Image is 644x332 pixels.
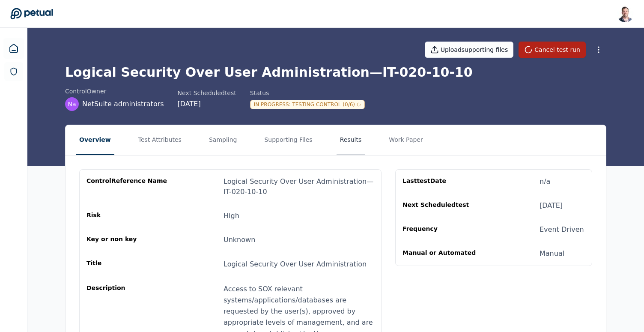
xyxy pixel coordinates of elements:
div: High [224,211,239,221]
button: Results [337,125,365,155]
span: NetSuite administrators [82,99,164,109]
div: Frequency [402,224,485,235]
button: Supporting Files [261,125,316,155]
div: Next Scheduled test [178,89,236,97]
div: [DATE] [540,200,563,211]
button: Overview [76,125,114,155]
div: Key or non key [86,235,169,245]
a: SOC 1 Reports [4,62,23,81]
span: Logical Security Over User Administration [224,260,367,268]
div: In Progress : Testing Control (0/6) [250,100,365,109]
div: Manual or Automated [402,248,485,259]
a: Go to Dashboard [10,8,53,20]
div: [DATE] [178,99,236,109]
span: Na [68,100,76,108]
div: Logical Security Over User Administration — IT-020-10-10 [224,176,374,197]
div: control Reference Name [86,176,169,197]
div: Event Driven [540,224,584,235]
a: Dashboard [3,38,24,59]
div: Next Scheduled test [402,200,485,211]
div: Risk [86,211,169,221]
div: Unknown [224,235,255,245]
div: Status [250,89,365,97]
button: Uploadsupporting files [425,42,514,58]
button: Sampling [206,125,241,155]
nav: Tabs [66,125,606,155]
button: Cancel test run [519,42,586,58]
img: Snir Kodesh [617,5,634,22]
div: Last test Date [402,176,485,187]
button: Work Paper [385,125,426,155]
div: Manual [540,248,564,259]
button: Test Attributes [135,125,185,155]
div: control Owner [65,87,164,96]
div: Title [86,259,169,270]
button: More Options [591,42,606,57]
h1: Logical Security Over User Administration — IT-020-10-10 [65,65,606,80]
div: n/a [540,176,550,187]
